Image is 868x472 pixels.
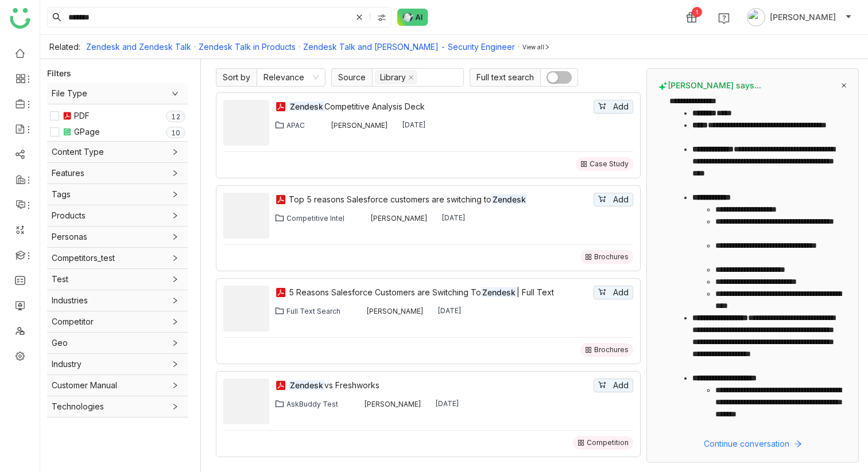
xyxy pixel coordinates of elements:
[745,8,854,26] button: [PERSON_NAME]
[437,306,462,315] div: [DATE]
[289,102,324,111] em: Zendesk
[52,337,183,349] span: Geo
[747,8,765,26] img: avatar
[199,42,296,52] a: Zendesk Talk in Products
[63,111,72,120] img: pdf.svg
[47,142,188,162] div: Content Type
[52,146,183,158] span: Content Type
[289,380,324,390] em: Zendesk
[319,120,328,130] img: 619b7b4f13e9234403e7079e
[470,68,540,87] span: Full text search
[275,287,286,298] img: pdf.svg
[435,399,459,408] div: [DATE]
[47,205,188,226] div: Products
[289,286,591,299] a: 5 Reasons Salesforce Customers are Switching ToZendesk| Full Text
[587,438,629,447] div: Competition
[52,87,183,100] span: File Type
[47,333,188,353] div: Geo
[402,120,426,130] div: [DATE]
[47,354,188,375] div: Industry
[692,7,702,17] div: 1
[658,437,847,451] button: Continue conversation
[380,71,406,84] div: Library
[397,9,428,26] img: ask-buddy-normal.svg
[52,294,183,307] span: Industries
[704,438,789,450] span: Continue conversation
[491,194,527,204] em: Zendesk
[47,290,188,311] div: Industries
[47,396,188,417] div: Technologies
[52,379,183,392] span: Customer Manual
[47,184,188,205] div: Tags
[47,269,188,290] div: Test
[216,68,257,87] span: Sort by
[594,379,633,392] button: Add
[275,194,286,205] img: pdf.svg
[286,214,344,223] div: Competitive Intel
[166,111,185,122] nz-badge-sup: 12
[166,127,185,138] nz-badge-sup: 10
[352,399,361,408] img: 619b7b4f13e9234403e7079e
[594,252,629,262] div: Brochures
[47,248,188,268] div: Competitors_test
[52,358,183,370] span: Industry
[49,42,80,52] div: Related:
[74,110,90,122] div: PDF
[590,159,629,169] div: Case Study
[613,193,629,206] span: Add
[275,101,286,112] img: pdf.svg
[366,307,424,315] div: [PERSON_NAME]
[52,315,183,328] span: Competitor
[358,213,367,223] img: 645090ea6b2d153120ef2a28
[52,188,183,201] span: Tags
[613,286,629,299] span: Add
[74,126,100,138] div: GPage
[289,286,591,299] div: 5 Reasons Salesforce Customers are Switching To | Full Text
[594,100,633,114] button: Add
[286,400,338,408] div: AskBuddy Test
[47,311,188,332] div: Competitor
[47,83,188,104] div: File Type
[63,127,72,136] img: paper.svg
[289,100,591,113] div: Competitive Analysis Deck
[718,13,730,24] img: help.svg
[289,193,591,206] a: Top 5 reasons Salesforce customers are switching toZendesk
[594,345,629,354] div: Brochures
[441,213,466,223] div: [DATE]
[289,379,591,392] a: Zendeskvs Freshworks
[613,379,629,392] span: Add
[770,11,836,24] span: [PERSON_NAME]
[331,68,372,87] span: Source
[286,121,305,130] div: APAC
[52,167,183,180] span: Features
[377,13,386,22] img: search-type.svg
[47,163,188,184] div: Features
[171,111,176,123] p: 1
[47,375,188,396] div: Customer Manual
[171,127,176,139] p: 1
[52,231,183,243] span: Personas
[658,80,761,91] span: [PERSON_NAME] says...
[52,400,183,413] span: Technologies
[481,287,517,297] em: Zendesk
[370,214,428,223] div: [PERSON_NAME]
[286,307,340,315] div: Full Text Search
[275,380,286,391] img: pdf.svg
[364,400,421,408] div: [PERSON_NAME]
[594,193,633,206] button: Add
[289,379,591,392] div: vs Freshworks
[375,71,417,84] nz-select-item: Library
[263,69,319,86] nz-select-item: Relevance
[658,81,668,91] img: buddy-says
[52,273,183,286] span: Test
[303,42,515,52] a: Zendesk Talk and [PERSON_NAME] - Security Engineer
[176,111,180,123] p: 2
[52,252,183,264] span: Competitors_test
[331,121,388,130] div: [PERSON_NAME]
[47,68,71,79] div: Filters
[52,209,183,222] span: Products
[354,306,363,315] img: 619b7b4f13e9234403e7079e
[613,100,629,113] span: Add
[10,8,30,29] img: logo
[522,44,550,50] div: View all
